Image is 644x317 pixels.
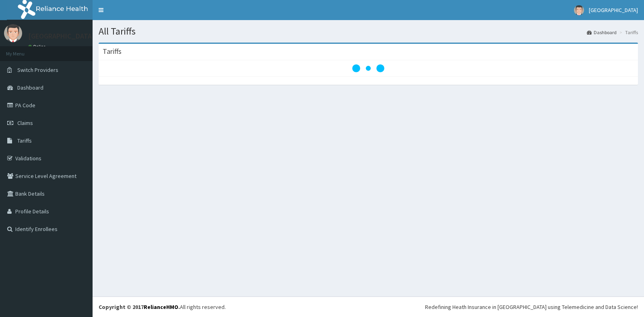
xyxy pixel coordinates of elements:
[17,119,33,127] span: Claims
[425,303,638,311] div: Redefining Heath Insurance in [GEOGRAPHIC_DATA] using Telemedicine and Data Science!
[28,44,47,49] a: Online
[589,6,638,14] span: [GEOGRAPHIC_DATA]
[93,297,644,317] footer: All rights reserved.
[352,52,384,84] svg: audio-loading
[99,303,180,311] strong: Copyright © 2017 .
[99,26,638,37] h1: All Tariffs
[17,137,32,144] span: Tariffs
[28,33,95,40] p: [GEOGRAPHIC_DATA]
[144,303,178,311] a: RelianceHMO
[617,29,638,36] li: Tariffs
[4,24,22,42] img: User Image
[574,5,584,15] img: User Image
[103,48,122,55] h3: Tariffs
[587,29,617,36] a: Dashboard
[17,66,58,74] span: Switch Providers
[17,84,43,91] span: Dashboard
